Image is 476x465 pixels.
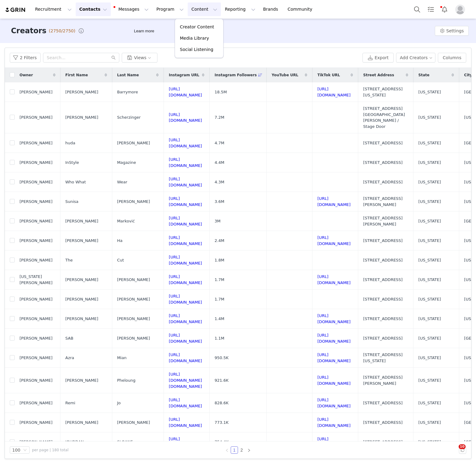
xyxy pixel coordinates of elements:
a: [URL][DOMAIN_NAME] [169,313,202,324]
button: Export [362,53,394,63]
a: [URL][DOMAIN_NAME] [169,352,202,363]
span: [US_STATE] [418,316,441,322]
div: 100 [12,447,20,453]
img: placeholder-profile.jpg [455,5,465,14]
a: [URL][DOMAIN_NAME] [317,87,351,97]
span: Scherzinger [117,114,141,121]
span: 921.6K [215,377,229,384]
button: Reporting [221,2,259,16]
span: [PERSON_NAME] [117,140,150,146]
li: 1 [231,446,238,454]
i: icon: right [247,449,251,452]
span: 950.5K [215,355,229,361]
li: 2 [238,446,245,454]
a: [URL][DOMAIN_NAME][DOMAIN_NAME] [169,372,202,388]
span: [STREET_ADDRESS] [363,257,402,263]
button: 2 Filters [10,53,41,63]
span: Azra [65,355,74,361]
span: [STREET_ADDRESS] [363,296,402,302]
a: [URL][DOMAIN_NAME] [317,417,351,428]
button: Recruitment [31,2,75,16]
span: [US_STATE] [418,89,441,95]
iframe: Intercom live chat [446,444,461,459]
li: Next Page [245,446,253,454]
span: [US_STATE] [418,439,441,445]
a: [URL][DOMAIN_NAME] [169,216,202,226]
a: Brands [259,2,283,16]
span: [PERSON_NAME] [20,316,52,322]
button: Messages [111,2,152,16]
button: Profile [452,5,471,14]
span: [US_STATE] [418,377,441,384]
a: 2 [238,447,245,453]
span: [STREET_ADDRESS] [363,316,402,322]
p: Media Library [180,35,209,41]
a: [URL][DOMAIN_NAME] [169,196,202,207]
a: Community [284,2,319,16]
a: [URL][DOMAIN_NAME] [317,333,351,344]
span: [PERSON_NAME] [20,218,52,224]
span: [PERSON_NAME] [20,377,52,384]
span: [US_STATE] [418,179,441,185]
a: [URL][DOMAIN_NAME] [169,235,202,246]
span: [STREET_ADDRESS][US_STATE] [363,352,408,364]
input: Search... [43,53,119,63]
span: [PERSON_NAME] [117,316,150,322]
span: [PERSON_NAME] [65,218,98,224]
span: [US_STATE] [418,335,441,341]
span: [PERSON_NAME] [65,277,98,283]
span: [PERSON_NAME] [20,238,52,244]
a: [URL][DOMAIN_NAME] [169,294,202,305]
span: 1.1M [215,335,224,341]
span: [STREET_ADDRESS] [363,335,402,341]
a: [URL][DOMAIN_NAME] [169,417,202,428]
p: Social Listening [180,46,214,53]
span: [STREET_ADDRESS][US_STATE] [363,86,408,98]
a: [URL][DOMAIN_NAME] [169,157,202,168]
span: [PERSON_NAME] [65,296,98,302]
span: Pheloung [117,377,135,384]
span: [PERSON_NAME] [20,420,52,426]
span: [PERSON_NAME] [117,420,150,426]
span: [PERSON_NAME] [65,114,98,121]
span: [PERSON_NAME] [117,199,150,205]
button: Settings [435,26,469,36]
span: [US_STATE] [418,257,441,263]
span: [STREET_ADDRESS] [363,420,402,426]
button: Search [410,2,424,16]
span: [STREET_ADDRESS][GEOGRAPHIC_DATA][PERSON_NAME] / Stage Door [363,106,408,129]
span: [STREET_ADDRESS] [363,400,402,406]
a: [URL][DOMAIN_NAME] [317,313,351,324]
a: 1 [231,447,238,453]
a: grin logo [5,7,26,13]
span: YouTube URL [272,72,298,78]
span: [PERSON_NAME] [65,420,98,426]
span: Mian [117,355,127,361]
span: 18.5M [215,89,227,95]
span: [PERSON_NAME] [117,296,150,302]
span: [US_STATE] [418,296,441,302]
a: [URL][DOMAIN_NAME] [317,437,351,447]
span: Who What [65,179,86,185]
span: [PERSON_NAME] [117,335,150,341]
li: Previous Page [223,446,231,454]
span: [US_STATE] [418,140,441,146]
span: TikTok URL [317,72,340,78]
div: Tooltip anchor [133,28,155,34]
span: [PERSON_NAME] [20,400,52,406]
span: [STREET_ADDRESS] [363,277,402,283]
span: Instagram Followers [215,72,257,78]
span: [US_STATE] [418,400,441,406]
span: [US_STATE] [418,277,441,283]
span: [US_STATE] [418,114,441,121]
a: [URL][DOMAIN_NAME] [317,375,351,386]
span: [STREET_ADDRESS] [363,160,402,166]
span: [PERSON_NAME] [20,179,52,185]
a: [URL][DOMAIN_NAME] [169,87,202,97]
a: Tasks [424,2,438,16]
span: [STREET_ADDRESS][PERSON_NAME] [363,374,408,386]
a: [URL][DOMAIN_NAME] [169,138,202,148]
span: [US_STATE][PERSON_NAME] [20,274,56,286]
span: 754.4K [215,439,229,445]
span: First Name [65,72,88,78]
